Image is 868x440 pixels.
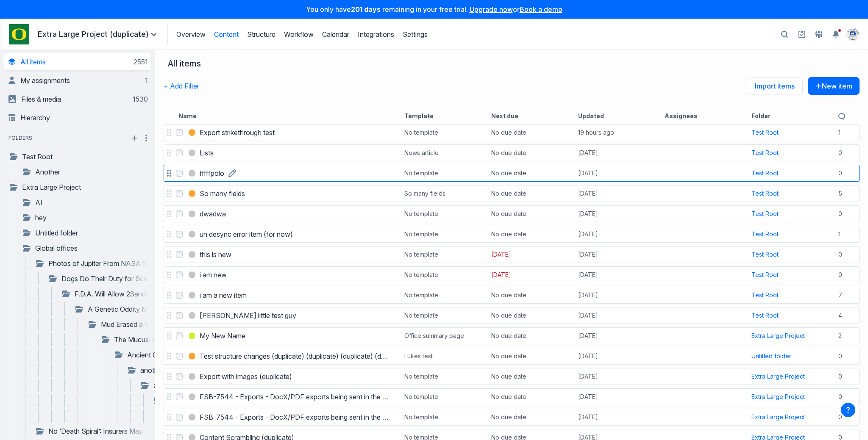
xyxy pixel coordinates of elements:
a: another layer [127,365,182,375]
a: Export strikethrough test [200,127,275,138]
button: New item [808,77,860,95]
a: Test Root [8,152,148,162]
span: 0 [838,149,842,157]
a: Test Root [751,311,779,320]
a: Another [22,167,148,177]
button: Next due [491,112,518,120]
a: Import items [747,77,803,94]
button: Template [404,112,434,120]
button: Toggle the notification sidebar [829,28,843,41]
a: Extra Large Project [8,182,148,192]
span: 19 hours ago [578,128,614,137]
span: 5 [838,189,842,198]
a: Test Root [751,189,779,198]
button: + Add Filter [164,77,199,95]
a: i am new [200,270,227,280]
p: You only have remaining in your free trial. or [5,5,863,14]
span: [DATE] [578,332,598,340]
div: 1530 [131,95,148,103]
a: Workflow [284,30,314,39]
a: Structure [247,30,275,39]
a: un desync error item (for now) [200,229,293,239]
div: Test Root [751,169,779,177]
a: So many fields [200,188,245,199]
a: this is new [200,249,231,260]
a: Dogs Do Their Duty for Science [48,274,148,284]
span: 0 [838,271,842,279]
span: FSB-7544 - Exports - DocX/PDF exports being sent in the wrong formats (duplicate) [200,412,389,422]
span: [DATE] [491,250,511,259]
span: FSB-7544 - Exports - DocX/PDF exports being sent in the wrong formats (duplicate) [200,392,389,402]
span: 0 [838,169,842,177]
a: Lists [200,148,214,158]
span: [DATE] [578,271,598,279]
span: 4 [838,311,842,320]
div: No due date [491,210,526,218]
span: [DATE] [578,372,598,381]
span: 2 [838,332,842,340]
span: Files & media [21,95,61,103]
div: No due date [491,189,526,198]
a: My New Name [200,331,245,341]
a: Extra Large Project [751,393,805,401]
div: 2551 [132,58,148,66]
a: Calendar [322,30,349,39]
a: Integrations [358,30,394,39]
button: More folder actions [141,133,151,143]
span: [DATE] [578,189,598,198]
a: AI [22,197,148,208]
span: [DATE] [578,393,598,401]
div: Test Root [751,250,779,259]
summary: View profile menu [846,28,860,41]
div: No due date [491,352,526,360]
a: i am a new item [200,290,247,300]
span: [PERSON_NAME] little test guy [200,310,296,321]
a: Untitled folder [22,228,148,238]
div: Test Root [751,149,779,157]
span: folders [3,134,37,142]
a: Overview [176,30,206,39]
a: Project Dashboard [9,24,29,44]
div: 1 [143,76,148,85]
div: Extra Large Project [751,413,805,421]
h3: Export with images (duplicate) [200,371,292,382]
a: Content [214,30,239,39]
div: No due date [491,332,526,340]
a: Global offices [22,243,148,253]
span: 0 [838,250,842,259]
a: Test Root [751,291,779,299]
a: Test structure changes (duplicate) (duplicate) (duplicate) (duplicate) (duplicate) (duplicate) [200,351,389,361]
button: Updated [578,112,604,120]
a: fffffpolo [200,168,224,178]
div: No due date [491,230,526,238]
span: [DATE] [578,169,598,177]
a: Untitled folder [751,352,791,360]
a: Test Root [751,128,779,137]
a: Hierarchy [8,109,148,126]
a: dwadwa [200,209,226,219]
span: [DATE] [578,250,598,259]
a: F.D.A. Will Allow 23andMe to Sell Genetic Tests for Disease Risk to Consumers [61,289,148,299]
